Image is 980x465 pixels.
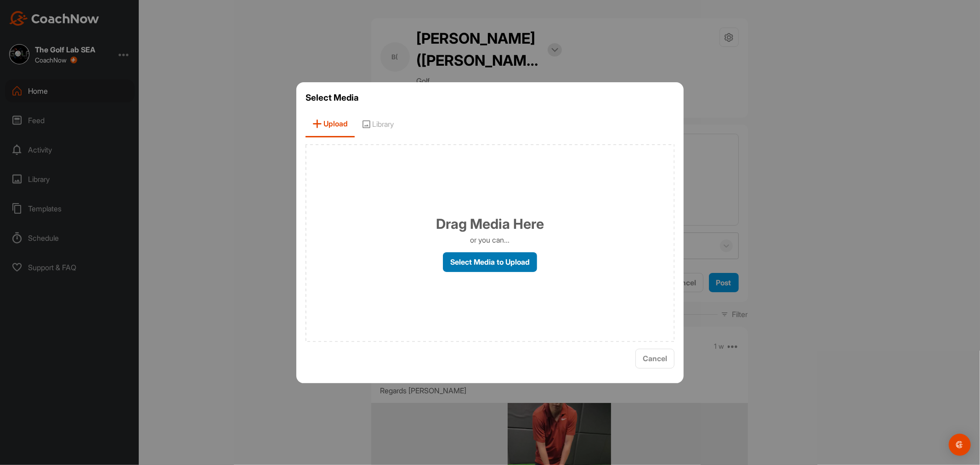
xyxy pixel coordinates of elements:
[436,214,544,234] h1: Drag Media Here
[306,91,675,104] h3: Select Media
[643,354,667,363] span: Cancel
[470,234,510,245] p: or you can...
[949,434,971,456] div: Open Intercom Messenger
[443,252,537,272] label: Select Media to Upload
[355,111,401,137] span: Library
[306,111,355,137] span: Upload
[635,349,674,369] button: Cancel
